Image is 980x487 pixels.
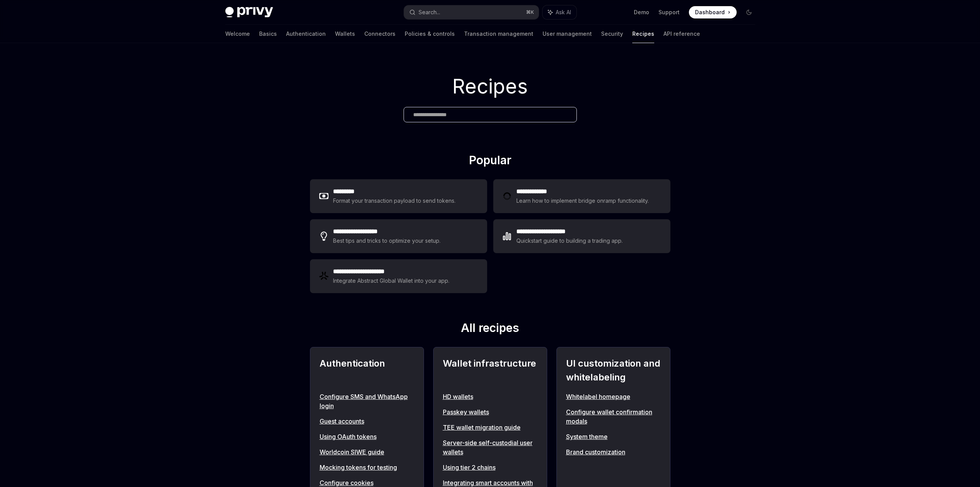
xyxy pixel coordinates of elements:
[333,236,442,245] div: Best tips and tricks to optimize your setup.
[566,447,661,457] a: Brand customization
[405,25,455,43] a: Policies & controls
[658,8,680,16] a: Support
[566,407,661,426] a: Configure wallet confirmation modals
[286,25,326,43] a: Authentication
[404,5,539,19] button: Search...⌘K
[543,5,576,19] button: Ask AI
[443,392,538,401] a: HD wallets
[689,6,737,18] a: Dashboard
[526,9,534,15] span: ⌘ K
[663,25,700,43] a: API reference
[364,25,395,43] a: Connectors
[320,432,414,441] a: Using OAuth tokens
[333,196,456,205] div: Format your transaction payload to send tokens.
[543,25,592,43] a: User management
[320,417,414,426] a: Guest accounts
[310,153,670,170] h2: Popular
[320,463,414,472] a: Mocking tokens for testing
[516,196,651,205] div: Learn how to implement bridge onramp functionality.
[493,179,670,213] a: **** **** ***Learn how to implement bridge onramp functionality.
[443,438,538,457] a: Server-side self-custodial user wallets
[320,357,414,384] h2: Authentication
[443,423,538,432] a: TEE wallet migration guide
[333,276,450,285] div: Integrate Abstract Global Wallet into your app.
[601,25,623,43] a: Security
[443,357,538,384] h2: Wallet infrastructure
[634,8,649,16] a: Demo
[566,392,661,401] a: Whitelabel homepage
[443,407,538,417] a: Passkey wallets
[225,25,250,43] a: Welcome
[419,8,440,17] div: Search...
[335,25,355,43] a: Wallets
[310,321,670,338] h2: All recipes
[310,179,487,213] a: **** ****Format your transaction payload to send tokens.
[566,432,661,441] a: System theme
[320,392,414,410] a: Configure SMS and WhatsApp login
[695,8,725,16] span: Dashboard
[516,236,623,245] div: Quickstart guide to building a trading app.
[225,7,273,18] img: dark logo
[259,25,277,43] a: Basics
[320,447,414,457] a: Worldcoin SIWE guide
[566,357,661,384] h2: UI customization and whitelabeling
[464,25,533,43] a: Transaction management
[443,463,538,472] a: Using tier 2 chains
[743,6,755,18] button: Toggle dark mode
[632,25,654,43] a: Recipes
[556,8,571,16] span: Ask AI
